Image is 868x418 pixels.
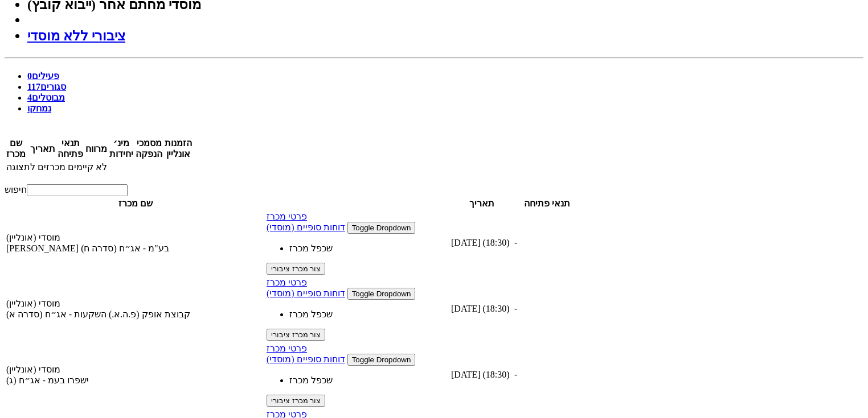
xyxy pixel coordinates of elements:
a: פעילים [27,71,59,81]
a: נמחקו [27,104,51,113]
a: שכפל מכרז [289,375,449,386]
span: 117 [27,82,40,92]
td: - [514,276,580,341]
input: חיפוש [27,184,128,196]
span: 0 [27,71,32,81]
td: לא קיימים מכרזים לתצוגה [6,161,193,173]
span: מוסדי (אונליין) [6,233,60,242]
a: פרטי מכרז [267,278,307,287]
th: תאריך : activate to sort column ascending [30,137,56,160]
button: Toggle Dropdown [347,354,416,366]
a: דוחות סופיים (מוסדי) [267,354,345,364]
th: שם מכרז : activate to sort column ascending [6,137,26,160]
a: שכפל מכרז [289,243,449,254]
span: 4 [27,93,32,102]
button: צור מכרז ציבורי [267,395,325,407]
button: Toggle Dropdown [347,288,416,300]
th: תנאי פתיחה : activate to sort column ascending [57,137,84,160]
span: מוסדי (אונליין) [6,365,60,374]
td: [DATE] (18:30) [451,276,513,341]
th: הזמנות אונליין : activate to sort column ascending [164,137,193,160]
td: - [514,342,580,407]
a: ציבורי ללא מוסדי [27,28,125,43]
th: מרווח : activate to sort column ascending [85,137,108,160]
th: מינ׳ יחידות : activate to sort column ascending [109,137,134,160]
a: שכפל מכרז [289,309,449,320]
label: חיפוש [5,185,128,194]
td: [DATE] (18:30) [451,342,513,407]
th: תאריך : activate to sort column ascending [451,197,513,209]
span: ישפרו בעמ - אג״ח (ג) [6,375,89,385]
th: שם מכרז : activate to sort column ascending [6,197,265,209]
td: - [514,210,580,275]
span: קבוצת אופק (פ.ה.א.) השקעות - אג״ח (סדרה א) [6,309,190,319]
span: מוסדי (אונליין) [6,299,60,308]
span: Toggle Dropdown [352,355,411,364]
a: דוחות סופיים (מוסדי) [267,222,345,232]
a: דוחות סופיים (מוסדי) [267,288,345,298]
span: מגוריט ישראל בע"מ - אג״ח (סדרה ח) [6,243,169,253]
button: Toggle Dropdown [347,222,416,234]
a: סגורים [27,82,66,92]
span: Toggle Dropdown [352,289,411,298]
a: מבוטלים [27,93,65,102]
td: [DATE] (18:30) [451,210,513,275]
th: תנאי פתיחה : activate to sort column ascending [514,197,580,209]
th: מסמכי הנפקה : activate to sort column ascending [135,137,163,160]
span: Toggle Dropdown [352,224,411,232]
button: צור מכרז ציבורי [267,329,325,341]
button: צור מכרז ציבורי [267,263,325,275]
a: פרטי מכרז [267,212,307,221]
a: פרטי מכרז [267,343,307,353]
